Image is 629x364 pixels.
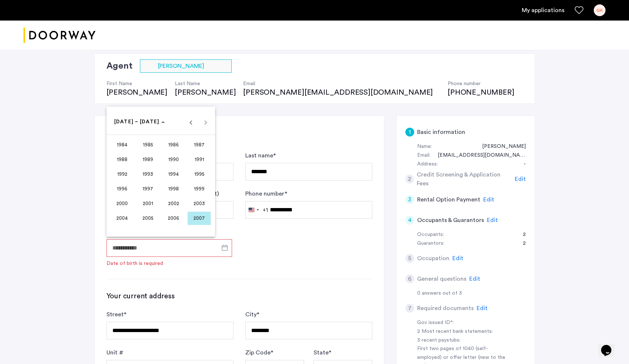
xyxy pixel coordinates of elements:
[135,196,161,211] button: 2001
[111,168,134,181] span: 1992
[187,211,212,226] button: 2007
[109,182,135,196] button: 1996
[111,153,134,166] span: 1988
[162,197,185,210] span: 2002
[136,138,159,152] span: 1985
[136,182,159,196] span: 1997
[187,167,212,182] button: 1995
[136,168,159,181] span: 1993
[187,182,212,196] button: 1999
[162,138,185,152] span: 1986
[188,197,211,210] span: 2003
[161,152,187,167] button: 1990
[187,196,212,211] button: 2003
[598,335,622,357] iframe: chat widget
[188,153,211,166] span: 1991
[109,152,135,167] button: 1988
[111,138,134,152] span: 1984
[161,196,187,211] button: 2002
[136,197,159,210] span: 2001
[135,182,161,196] button: 1997
[184,115,198,130] button: Previous 24 years
[111,182,134,196] span: 1996
[161,211,187,226] button: 2006
[187,152,212,167] button: 1991
[109,211,135,226] button: 2004
[135,152,161,167] button: 1989
[109,138,135,152] button: 1984
[188,138,211,152] span: 1987
[162,168,185,181] span: 1994
[162,212,185,225] span: 2006
[162,182,185,196] span: 1998
[135,167,161,182] button: 1993
[188,168,211,181] span: 1995
[135,211,161,226] button: 2005
[162,153,185,166] span: 1990
[161,182,187,196] button: 1998
[135,138,161,152] button: 1985
[109,167,135,182] button: 1992
[111,116,168,129] button: Choose date
[188,182,211,196] span: 1999
[161,138,187,152] button: 1986
[187,138,212,152] button: 1987
[114,119,160,124] span: [DATE] – [DATE]
[109,196,135,211] button: 2000
[161,167,187,182] button: 1994
[111,197,134,210] span: 2000
[136,212,159,225] span: 2005
[188,212,211,225] span: 2007
[136,153,159,166] span: 1989
[111,212,134,225] span: 2004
